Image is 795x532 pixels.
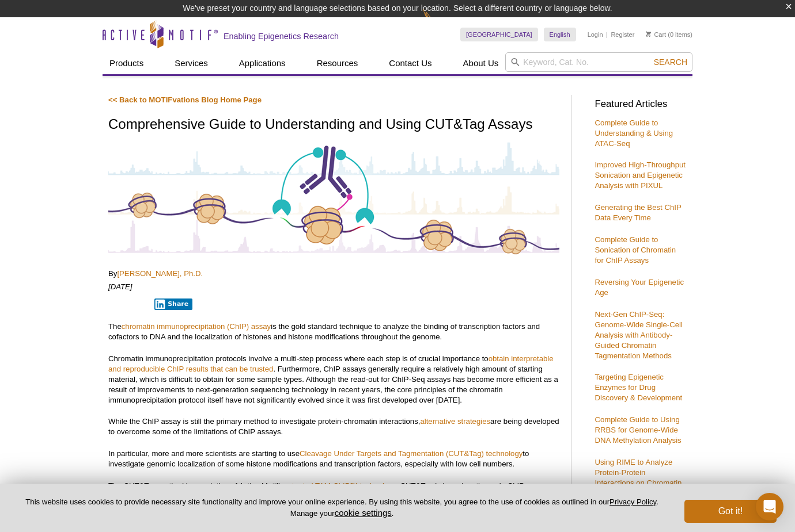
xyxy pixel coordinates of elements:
[606,28,608,41] li: |
[108,117,559,133] h1: Comprehensive Guide to Understanding and Using CUT&Tag Assays
[18,497,665,519] p: This website uses cookies to provide necessary site functionality and improve your online experie...
[283,481,396,490] a: patented TAM-ChIP™ technology
[595,118,673,148] a: Complete Guide to Understanding & Using ATAC-Seq
[108,416,559,437] p: While the ChIP assay is still the primary method to investigate protein-chromatin interactions, a...
[595,99,687,109] h3: Featured Articles
[505,52,692,72] input: Keyword, Cat. No.
[650,57,691,67] button: Search
[108,322,559,342] p: The is the gold standard technique to analyze the binding of transcription factors and cofactors ...
[300,449,523,458] a: Cleavage Under Targets and Tagmentation (CUT&Tag) technology
[595,310,682,360] a: Next-Gen ChIP-Seq: Genome-Wide Single-Cell Analysis with Antibody-Guided Chromatin Tagmentation M...
[108,449,559,469] p: In particular, more and more scientists are starting to use to investigate genomic localization o...
[108,269,559,279] p: By
[108,298,146,309] iframe: X Post Button
[611,30,634,39] a: Register
[232,52,293,74] a: Applications
[108,140,559,255] img: Antibody-Based Tagmentation Notes
[609,497,656,506] a: Privacy Policy
[122,322,271,331] a: chromatin immunoprecipitation (ChIP) assay
[595,203,681,222] a: Generating the Best ChIP Data Every Time
[108,95,262,104] a: << Back to MOTIFvations Blog Home Page
[646,31,651,37] img: Your Cart
[684,500,777,523] button: Got it!
[108,354,554,373] a: obtain interpretable and reproducible ChIP results that can be trusted
[108,354,559,405] p: Chromatin immunoprecipitation protocols involve a multi-step process where each step is of crucia...
[595,235,676,265] a: Complete Guide to Sonication of Chromatin for ChIP Assays
[756,493,783,520] div: Open Intercom Messenger
[595,415,681,445] a: Complete Guide to Using RRBS for Genome-Wide DNA Methylation Analysis
[595,458,682,487] a: Using RIME to Analyze Protein-Protein Interactions on Chromatin
[168,52,215,74] a: Services
[224,31,339,41] h2: Enabling Epigenetics Research
[335,508,392,518] button: cookie settings
[103,52,150,74] a: Products
[460,28,538,41] a: [GEOGRAPHIC_DATA]
[588,30,603,39] a: Login
[310,52,365,74] a: Resources
[423,9,453,36] img: Change Here
[544,28,576,41] a: English
[420,417,490,426] a: alternative strategies
[646,30,666,39] a: Cart
[108,282,132,291] em: [DATE]
[595,373,682,402] a: Targeting Epigenetic Enzymes for Drug Discovery & Development
[382,52,438,74] a: Contact Us
[595,160,686,190] a: Improved High-Throughput Sonication and Epigenetic Analysis with PIXUL
[654,58,687,67] span: Search
[595,278,684,297] a: Reversing Your Epigenetic Age
[646,28,692,41] li: (0 items)
[456,52,506,74] a: About Us
[154,298,193,310] button: Share
[117,269,203,278] a: [PERSON_NAME], Ph.D.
